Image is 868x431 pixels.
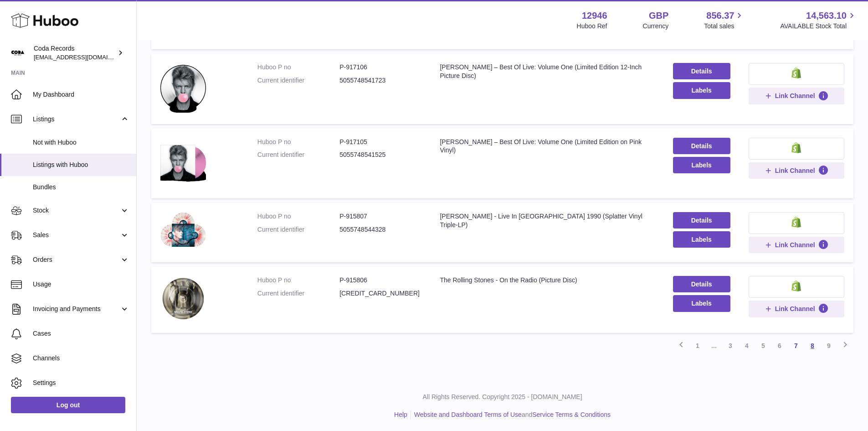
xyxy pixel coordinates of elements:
a: 9 [821,338,837,354]
dt: Huboo P no [257,63,339,72]
img: David Bowie – Best Of Live: Volume One (Limited Edition 12-Inch Picture Disc) [160,63,206,112]
span: My Dashboard [33,90,129,99]
dd: P-915807 [339,212,421,221]
button: Link Channel [749,237,844,253]
span: Link Channel [775,241,815,249]
a: 7 [788,338,804,354]
div: [PERSON_NAME] - Live In [GEOGRAPHIC_DATA] 1990 (Splatter Vinyl Triple-LP) [440,212,654,229]
span: Listings with Huboo [33,161,129,169]
span: [EMAIL_ADDRESS][DOMAIN_NAME] [34,53,134,61]
div: The Rolling Stones - On the Radio (Picture Disc) [440,276,654,285]
div: Currency [643,22,669,31]
div: Coda Records [34,44,116,62]
a: Details [673,276,730,292]
dt: Huboo P no [257,138,339,146]
img: shopify-small.png [791,280,801,291]
button: Link Channel [749,88,844,104]
dd: P-915806 [339,276,421,285]
div: [PERSON_NAME] – Best Of Live: Volume One (Limited Edition on Pink Vinyl) [440,138,654,155]
dd: P-917105 [339,138,421,146]
dt: Current identifier [257,76,339,85]
button: Labels [673,295,730,312]
dt: Current identifier [257,289,339,298]
span: Stock [33,206,120,215]
dt: Huboo P no [257,276,339,285]
dt: Current identifier [257,151,339,159]
dt: Huboo P no [257,212,339,221]
dd: 5055748541723 [339,76,421,85]
button: Labels [673,231,730,248]
dd: 5055748544328 [339,225,421,234]
dd: 5055748541525 [339,151,421,159]
img: shopify-small.png [791,142,801,153]
img: The Rolling Stones - On the Radio (Picture Disc) [160,276,206,322]
dd: P-917106 [339,63,421,72]
span: Link Channel [775,166,815,175]
span: Settings [33,379,129,387]
span: Link Channel [775,92,815,100]
a: 1 [689,338,706,354]
a: Website and Dashboard Terms of Use [414,411,522,418]
span: Channels [33,354,129,363]
span: Bundles [33,183,129,192]
a: 4 [739,338,755,354]
span: Link Channel [775,305,815,313]
a: Details [673,212,730,228]
span: Orders [33,255,120,264]
span: Invoicing and Payments [33,305,120,313]
button: Labels [673,82,730,99]
a: 14,563.10 AVAILABLE Stock Total [780,10,857,31]
button: Link Channel [749,301,844,317]
a: 6 [771,338,788,354]
button: Link Channel [749,162,844,179]
button: Labels [673,157,730,173]
dd: [CREDIT_CARD_NUMBER] [339,289,421,298]
img: internalAdmin-12946@internal.huboo.com [11,46,25,60]
span: Not with Huboo [33,138,129,147]
span: Usage [33,280,129,289]
a: Service Terms & Conditions [532,411,611,418]
span: 856.37 [706,10,734,22]
span: ... [706,338,722,354]
p: All Rights Reserved. Copyright 2025 - [DOMAIN_NAME] [144,393,861,401]
strong: GBP [649,10,668,22]
a: 8 [804,338,821,354]
span: 14,563.10 [806,10,847,22]
a: 856.37 Total sales [704,10,745,31]
li: and [411,410,611,419]
div: Huboo Ref [577,22,607,31]
a: 3 [722,338,739,354]
span: Listings [33,115,120,124]
a: 5 [755,338,771,354]
img: David Bowie - Live In Japan 1990 (Splatter Vinyl Triple-LP) [160,212,206,247]
a: Log out [11,397,125,413]
a: Help [394,411,407,418]
img: shopify-small.png [791,68,801,78]
img: David Bowie – Best Of Live: Volume One (Limited Edition on Pink Vinyl) [160,138,206,187]
a: Details [673,63,730,79]
span: Total sales [704,22,745,31]
img: shopify-small.png [791,217,801,228]
a: Details [673,138,730,154]
span: Sales [33,231,120,239]
strong: 12946 [582,10,607,22]
span: AVAILABLE Stock Total [780,22,857,31]
dt: Current identifier [257,225,339,234]
span: Cases [33,329,129,338]
div: [PERSON_NAME] – Best Of Live: Volume One (Limited Edition 12-Inch Picture Disc) [440,63,654,80]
